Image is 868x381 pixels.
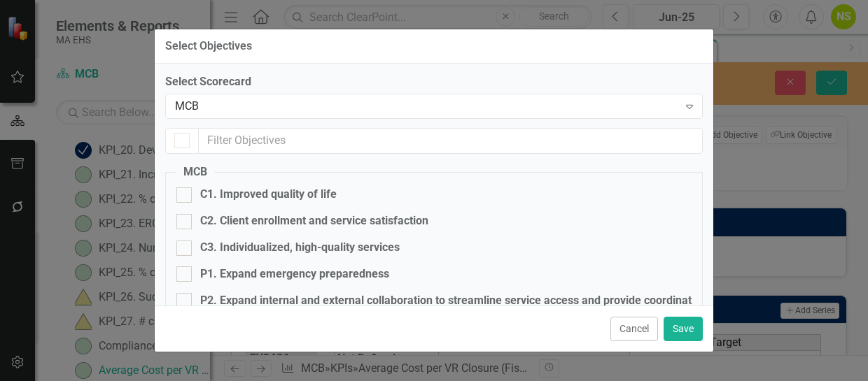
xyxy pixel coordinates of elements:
label: Select Scorecard [165,74,703,90]
div: Select Objectives [165,40,252,52]
button: Cancel [610,317,658,341]
div: P1. Expand emergency preparedness [200,266,389,282]
div: C3. Individualized, high-quality services [200,240,400,256]
legend: MCB [176,164,214,180]
div: MCB [175,98,678,114]
div: C1. Improved quality of life [200,187,337,203]
div: C2. Client enrollment and service satisfaction [200,213,428,229]
button: Save [664,317,703,341]
input: Filter Objectives [198,128,703,154]
div: P2. Expand internal and external collaboration to streamline service access and provide coordinat... [200,293,729,309]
